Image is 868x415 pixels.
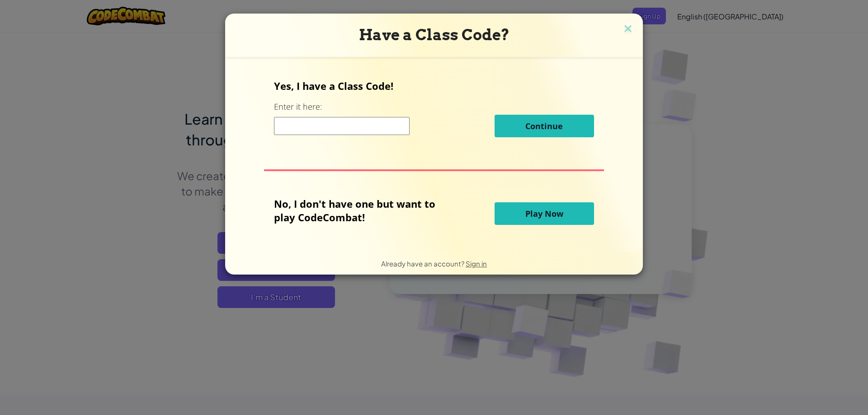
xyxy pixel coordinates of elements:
[525,121,563,131] span: Continue
[466,259,487,268] a: Sign in
[525,208,563,219] span: Play Now
[495,115,594,137] button: Continue
[495,202,594,225] button: Play Now
[622,23,634,36] img: close icon
[274,101,322,112] label: Enter it here:
[381,259,466,268] span: Already have an account?
[274,79,594,93] p: Yes, I have a Class Code!
[274,197,449,224] p: No, I don't have one but want to play CodeCombat!
[359,26,509,44] span: Have a Class Code?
